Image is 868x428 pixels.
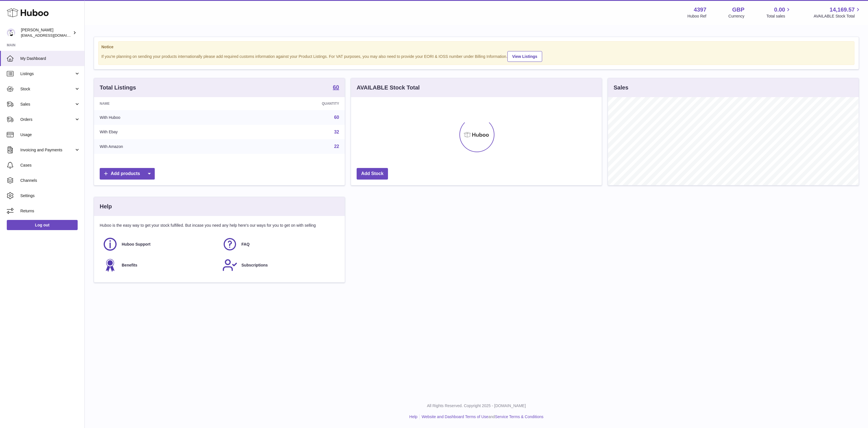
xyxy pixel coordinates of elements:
a: Add Stock [357,168,388,180]
span: Stock [20,86,74,92]
div: [PERSON_NAME] [21,27,72,38]
span: Huboo Support [122,242,151,247]
span: Channels [20,178,80,183]
td: With Amazon [94,139,231,154]
span: 14,169.57 [830,6,855,14]
a: 60 [334,115,339,120]
a: Help [409,414,418,419]
strong: GBP [732,6,744,14]
span: Settings [20,193,80,198]
a: 32 [334,130,339,134]
a: Subscriptions [222,257,336,273]
th: Name [94,97,231,110]
div: If you're planning on sending your products internationally please add required customs informati... [101,50,851,62]
strong: 60 [333,84,339,90]
h3: Total Listings [100,84,136,91]
div: Currency [729,14,745,19]
span: Subscriptions [241,263,268,268]
a: Huboo Support [102,237,217,252]
a: Benefits [102,257,217,273]
li: and [420,414,543,420]
span: Returns [20,208,80,214]
a: 60 [333,84,339,91]
span: [EMAIL_ADDRESS][DOMAIN_NAME] [21,33,83,38]
a: 22 [334,144,339,149]
span: Listings [20,71,74,77]
a: 0.00 Total sales [766,6,791,19]
p: Huboo is the easy way to get your stock fulfilled. But incase you need any help here's our ways f... [100,223,339,228]
a: Add products [100,168,155,180]
h3: Help [100,203,112,210]
td: With Ebay [94,125,231,139]
span: AVAILABLE Stock Total [814,14,861,19]
td: With Huboo [94,110,231,125]
span: Usage [20,132,80,137]
a: 14,169.57 AVAILABLE Stock Total [814,6,861,19]
h3: AVAILABLE Stock Total [357,84,420,91]
th: Quantity [231,97,345,110]
span: FAQ [241,242,250,247]
span: Benefits [122,263,137,268]
a: Log out [7,220,78,230]
span: Sales [20,102,74,107]
a: Website and Dashboard Terms of Use [422,414,488,419]
span: My Dashboard [20,56,80,61]
span: Cases [20,163,80,168]
a: FAQ [222,237,336,252]
span: 0.00 [774,6,785,14]
p: All Rights Reserved. Copyright 2025 - [DOMAIN_NAME] [89,403,863,409]
span: Orders [20,117,74,122]
img: drumnnbass@gmail.com [7,29,15,37]
strong: 4397 [694,6,706,14]
span: Invoicing and Payments [20,147,74,153]
span: Total sales [766,14,791,19]
a: View Listings [507,51,542,62]
strong: Notice [101,44,851,50]
a: Service Terms & Conditions [495,414,544,419]
h3: Sales [614,84,628,91]
div: Huboo Ref [688,14,706,19]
